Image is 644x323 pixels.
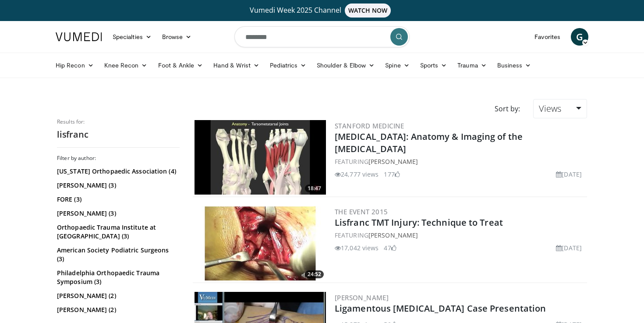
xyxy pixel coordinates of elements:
a: Pediatrics [265,57,311,74]
a: Vumedi Week 2025 ChannelWATCH NOW [57,4,587,18]
a: Spine [380,57,414,74]
h2: lisfranc [57,129,180,140]
li: [DATE] [556,170,582,179]
a: [US_STATE] Orthopaedic Association (4) [57,167,177,176]
a: American Society Podiatric Surgeons (3) [57,246,177,263]
a: The Event 2015 [335,207,388,216]
p: Results for: [57,118,180,125]
a: [MEDICAL_DATA]: Anatomy & Imaging of the [MEDICAL_DATA] [335,131,523,155]
div: FEATURING [335,157,585,166]
a: Views [533,99,587,118]
a: [PERSON_NAME] (2) [57,305,177,314]
li: 17,042 views [335,243,379,252]
a: Business [492,57,537,74]
a: Specialties [107,28,157,46]
span: 24:52 [305,270,324,278]
a: Hand & Wrist [208,57,265,74]
a: [PERSON_NAME] [368,231,418,239]
a: [PERSON_NAME] [368,157,418,166]
a: G [571,28,588,46]
a: Hip Recon [50,57,99,74]
a: [PERSON_NAME] (3) [57,181,177,190]
span: Views [539,103,561,114]
a: FORE (3) [57,195,177,204]
a: [PERSON_NAME] [335,293,389,302]
input: Search topics, interventions [234,26,410,47]
a: Browse [157,28,197,46]
a: Foot & Ankle [153,57,209,74]
li: 177 [384,170,400,179]
div: Sort by: [488,99,527,118]
a: Favorites [529,28,566,46]
a: Ligamentous [MEDICAL_DATA] Case Presentation [335,302,546,314]
li: 47 [384,243,396,252]
span: WATCH NOW [345,4,391,18]
h3: Filter by author: [57,155,180,162]
a: [PERSON_NAME] (3) [57,209,177,218]
img: 184956fa-8010-450c-ab61-b39d3b62f7e2.300x170_q85_crop-smart_upscale.jpg [195,206,326,280]
a: Orthopaedic Trauma Institute at [GEOGRAPHIC_DATA] (3) [57,223,177,241]
a: Stanford Medicine [335,121,404,130]
a: [PERSON_NAME] (2) [57,291,177,300]
a: Lisfranc TMT Injury: Technique to Treat [335,217,503,228]
a: Sports [415,57,453,74]
a: Shoulder & Elbow [311,57,380,74]
img: cf38df8d-9b01-422e-ad42-3a0389097cd5.300x170_q85_crop-smart_upscale.jpg [195,120,326,195]
a: Trauma [452,57,492,74]
a: Philadelphia Orthopaedic Trauma Symposium (3) [57,269,177,286]
div: FEATURING [335,231,585,240]
img: VuMedi Logo [56,32,102,41]
a: 24:52 [195,206,326,280]
li: 24,777 views [335,170,379,179]
a: 18:47 [195,120,326,195]
a: Knee Recon [99,57,153,74]
span: 18:47 [305,185,324,192]
li: [DATE] [556,243,582,252]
